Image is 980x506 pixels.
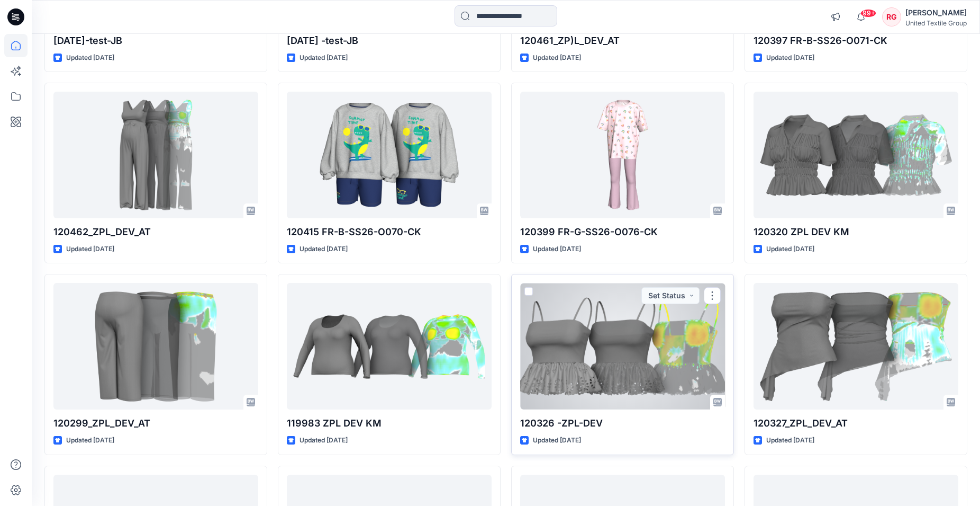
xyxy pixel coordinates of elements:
p: 120415 FR-B-SS26-O070-CK [287,225,492,239]
p: Updated [DATE] [300,244,348,255]
p: 120462_ZPL_DEV_AT [53,225,258,239]
p: 120320 ZPL DEV KM [754,225,958,239]
p: Updated [DATE] [533,52,581,64]
a: 120399 FR-G-SS26-O076-CK [520,92,725,218]
p: 120461_ZP)L_DEV_AT [520,33,725,48]
p: Updated [DATE] [300,435,348,446]
p: 120397 FR-B-SS26-O071-CK [754,33,958,48]
p: Updated [DATE] [766,244,814,255]
div: RG [882,7,901,26]
p: Updated [DATE] [533,244,581,255]
p: 120299_ZPL_DEV_AT [53,416,258,431]
p: Updated [DATE] [533,435,581,446]
p: Updated [DATE] [66,435,114,446]
span: 99+ [860,9,876,17]
a: 120415 FR-B-SS26-O070-CK [287,92,492,218]
a: 119983 ZPL DEV KM [287,283,492,410]
p: 119983 ZPL DEV KM [287,416,492,431]
p: 120399 FR-G-SS26-O076-CK [520,225,725,239]
p: Updated [DATE] [766,52,814,64]
p: Updated [DATE] [66,52,114,64]
p: Updated [DATE] [300,52,348,64]
p: Updated [DATE] [766,435,814,446]
a: 120462_ZPL_DEV_AT [53,92,258,218]
a: 120299_ZPL_DEV_AT [53,283,258,410]
a: 120320 ZPL DEV KM [754,92,958,218]
p: Updated [DATE] [66,244,114,255]
p: [DATE]-test-JB [53,33,258,48]
p: 120327_ZPL_DEV_AT [754,416,958,431]
p: [DATE] -test-JB [287,33,492,48]
div: United Textile Group [905,19,967,27]
a: 120327_ZPL_DEV_AT [754,283,958,410]
a: 120326 -ZPL-DEV [520,283,725,410]
p: 120326 -ZPL-DEV [520,416,725,431]
div: [PERSON_NAME] [905,6,967,19]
